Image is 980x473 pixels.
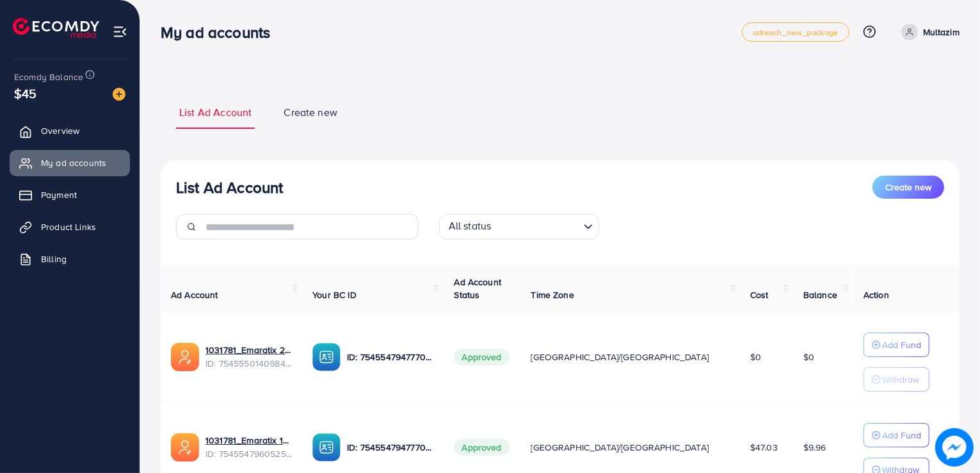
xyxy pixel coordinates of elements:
[872,176,944,199] button: Create new
[439,214,599,240] div: Search for option
[41,156,106,169] span: My ad accounts
[454,349,509,365] span: Approved
[10,150,130,176] a: My ad accounts
[171,343,199,371] img: ic-ads-acc.e4c84228.svg
[923,24,960,40] p: Multazim
[205,344,292,356] a: 1031781_Emaratix 2_1756835320982
[10,118,130,144] a: Overview
[312,288,357,301] span: Your BC ID
[803,441,826,454] span: $9.96
[14,84,36,103] span: $45
[531,441,709,454] span: [GEOGRAPHIC_DATA]/[GEOGRAPHIC_DATA]
[205,434,292,460] div: <span class='underline'>1031781_Emaratix 1_1756835284796</span></br>7545547960525357064
[41,220,96,233] span: Product Links
[885,181,931,194] span: Create new
[10,214,130,240] a: Product Links
[864,288,889,301] span: Action
[882,427,921,443] p: Add Fund
[205,344,292,370] div: <span class='underline'>1031781_Emaratix 2_1756835320982</span></br>7545550140984410113
[113,24,127,39] img: menu
[454,276,501,301] span: Ad Account Status
[113,88,125,101] img: image
[161,23,280,42] h3: My ad accounts
[803,288,837,301] span: Balance
[347,440,433,455] p: ID: 7545547947770052616
[531,351,709,363] span: [GEOGRAPHIC_DATA]/[GEOGRAPHIC_DATA]
[750,441,778,454] span: $47.03
[750,288,769,301] span: Cost
[882,337,921,353] p: Add Fund
[864,333,929,357] button: Add Fund
[179,105,252,120] span: List Ad Account
[896,24,960,40] a: Multazim
[205,434,292,447] a: 1031781_Emaratix 1_1756835284796
[41,253,67,265] span: Billing
[864,423,929,447] button: Add Fund
[446,216,494,236] span: All status
[171,433,199,461] img: ic-ads-acc.e4c84228.svg
[176,178,283,197] h3: List Ad Account
[10,182,130,208] a: Payment
[742,22,849,42] a: adreach_new_package
[41,124,79,137] span: Overview
[454,439,509,456] span: Approved
[13,18,99,38] img: logo
[312,343,341,371] img: ic-ba-acc.ded83a64.svg
[750,351,761,363] span: $0
[205,447,292,460] span: ID: 7545547960525357064
[205,357,292,370] span: ID: 7545550140984410113
[347,349,433,365] p: ID: 7545547947770052616
[10,246,130,272] a: Billing
[882,372,919,387] p: Withdraw
[41,188,77,201] span: Payment
[531,288,574,301] span: Time Zone
[864,367,929,392] button: Withdraw
[171,288,218,301] span: Ad Account
[935,428,974,467] img: image
[495,217,578,236] input: Search for option
[312,433,341,461] img: ic-ba-acc.ded83a64.svg
[14,71,83,83] span: Ecomdy Balance
[284,105,337,120] span: Create new
[803,351,814,363] span: $0
[753,28,839,37] span: adreach_new_package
